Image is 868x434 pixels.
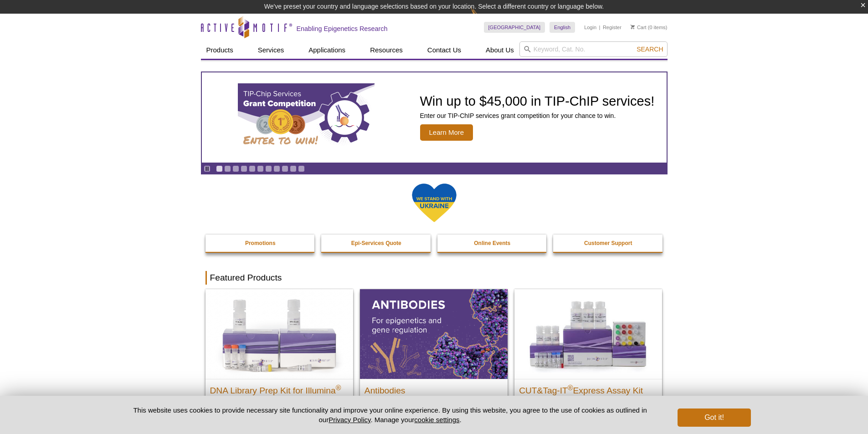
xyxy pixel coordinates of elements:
[205,271,663,285] h2: Featured Products
[420,94,655,108] h2: Win up to $45,000 in TIP-ChIP services!
[474,240,510,246] strong: Online Events
[232,165,239,172] a: Go to slide 3
[365,382,503,395] h2: Antibodies
[303,41,351,59] a: Applications
[329,416,370,424] a: Privacy Policy
[550,22,575,33] a: English
[336,383,341,391] sup: ®
[297,25,388,33] h2: Enabling Epigenetics Research
[252,41,290,59] a: Services
[414,416,459,424] button: cookie settings
[273,165,280,172] a: Go to slide 8
[420,112,655,120] p: Enter our TIP-ChIP services grant competition for your chance to win.
[411,183,457,223] img: We Stand With Ukraine
[480,41,519,59] a: About Us
[568,383,573,391] sup: ®
[519,41,668,57] input: Keyword, Cat. No.
[298,165,305,172] a: Go to slide 11
[202,72,667,163] a: TIP-ChIP Services Grant Competition Win up to $45,000 in TIP-ChIP services! Enter our TIP-ChIP se...
[201,41,239,59] a: Products
[471,7,495,28] img: Change Here
[484,22,545,33] a: [GEOGRAPHIC_DATA]
[241,165,247,172] a: Go to slide 4
[637,46,663,53] span: Search
[553,235,663,252] a: Customer Support
[224,165,231,172] a: Go to slide 2
[265,165,272,172] a: Go to slide 7
[360,289,508,378] img: All Antibodies
[245,240,276,246] strong: Promotions
[631,24,647,31] a: Cart
[282,165,288,172] a: Go to slide 9
[514,289,662,427] a: CUT&Tag-IT® Express Assay Kit CUT&Tag-IT®Express Assay Kit Less variable and higher-throughput ge...
[205,235,316,252] a: Promotions
[437,235,548,252] a: Online Events
[584,240,632,246] strong: Customer Support
[422,41,467,59] a: Contact Us
[205,289,353,378] img: DNA Library Prep Kit for Illumina
[599,22,601,33] li: |
[420,124,473,141] span: Learn More
[238,83,375,152] img: TIP-ChIP Services Grant Competition
[290,165,297,172] a: Go to slide 10
[631,22,668,33] li: (0 items)
[584,24,596,31] a: Login
[514,289,662,378] img: CUT&Tag-IT® Express Assay Kit
[321,235,431,252] a: Epi-Services Quote
[631,25,635,29] img: Your Cart
[202,72,667,163] article: TIP-ChIP Services Grant Competition
[360,289,508,427] a: All Antibodies Antibodies Application-tested antibodies for ChIP, CUT&Tag, and CUT&RUN.
[519,382,657,395] h2: CUT&Tag-IT Express Assay Kit
[365,41,408,59] a: Resources
[603,24,621,31] a: Register
[210,382,349,395] h2: DNA Library Prep Kit for Illumina
[351,240,401,246] strong: Epi-Services Quote
[634,45,666,53] button: Search
[216,165,223,172] a: Go to slide 1
[257,165,264,172] a: Go to slide 6
[678,408,750,427] button: Got it!
[249,165,256,172] a: Go to slide 5
[204,165,211,172] a: Toggle autoplay
[118,405,663,424] p: This website uses cookies to provide necessary site functionality and improve your online experie...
